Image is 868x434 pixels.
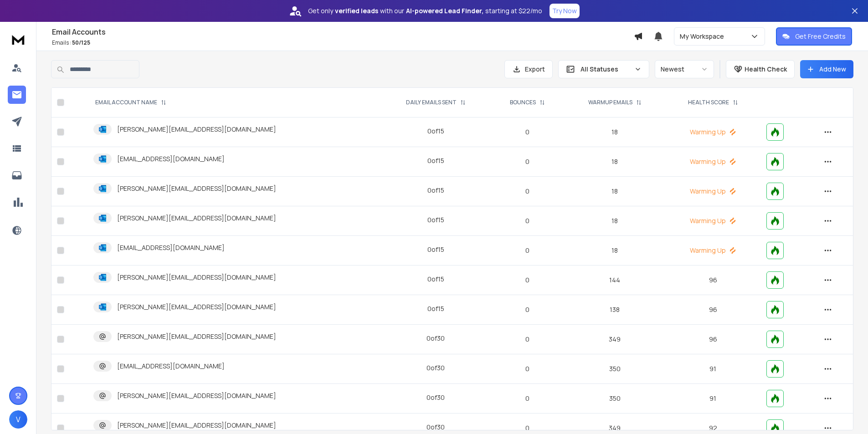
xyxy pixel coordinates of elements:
[496,335,559,344] p: 0
[565,325,665,354] td: 349
[800,60,853,78] button: Add New
[795,32,846,41] p: Get Free Credits
[671,216,756,225] p: Warming Up
[552,6,577,15] p: Try Now
[496,394,559,403] p: 0
[665,384,761,414] td: 91
[95,99,166,106] div: EMAIL ACCOUNT NAME
[665,295,761,325] td: 96
[9,410,27,429] button: V
[510,99,536,106] p: BOUNCES
[496,276,559,285] p: 0
[496,187,559,196] p: 0
[117,362,225,371] p: [EMAIL_ADDRESS][DOMAIN_NAME]
[565,266,665,295] td: 144
[427,245,444,254] div: 0 of 15
[776,27,852,46] button: Get Free Credits
[496,364,559,373] p: 0
[665,354,761,384] td: 91
[427,186,444,195] div: 0 of 15
[117,302,276,311] p: [PERSON_NAME][EMAIL_ADDRESS][DOMAIN_NAME]
[117,391,276,400] p: [PERSON_NAME][EMAIL_ADDRESS][DOMAIN_NAME]
[117,184,276,193] p: [PERSON_NAME][EMAIL_ADDRESS][DOMAIN_NAME]
[335,6,378,15] strong: verified leads
[565,117,665,147] td: 18
[565,177,665,206] td: 18
[52,26,634,37] h1: Email Accounts
[496,246,559,255] p: 0
[117,332,276,341] p: [PERSON_NAME][EMAIL_ADDRESS][DOMAIN_NAME]
[688,99,729,106] p: HEALTH SCORE
[117,273,276,282] p: [PERSON_NAME][EMAIL_ADDRESS][DOMAIN_NAME]
[9,31,27,48] img: logo
[565,384,665,414] td: 350
[427,275,444,284] div: 0 of 15
[671,246,756,255] p: Warming Up
[496,128,559,137] p: 0
[496,424,559,433] p: 0
[665,325,761,354] td: 96
[565,236,665,266] td: 18
[588,99,632,106] p: WARMUP EMAILS
[427,156,444,165] div: 0 of 15
[565,295,665,325] td: 138
[308,6,542,15] p: Get only with our starting at $22/mo
[671,157,756,166] p: Warming Up
[117,154,225,163] p: [EMAIL_ADDRESS][DOMAIN_NAME]
[580,65,631,74] p: All Statuses
[426,393,445,402] div: 0 of 30
[427,127,444,136] div: 0 of 15
[117,214,276,223] p: [PERSON_NAME][EMAIL_ADDRESS][DOMAIN_NAME]
[680,32,728,41] p: My Workspace
[426,363,445,373] div: 0 of 30
[504,60,553,78] button: Export
[745,65,787,74] p: Health Check
[550,4,580,18] button: Try Now
[117,421,276,430] p: [PERSON_NAME][EMAIL_ADDRESS][DOMAIN_NAME]
[665,266,761,295] td: 96
[671,128,756,137] p: Warming Up
[427,304,444,313] div: 0 of 15
[406,6,483,15] strong: AI-powered Lead Finder,
[406,99,457,106] p: DAILY EMAILS SENT
[726,60,795,78] button: Health Check
[52,39,634,46] p: Emails :
[565,147,665,177] td: 18
[426,334,445,343] div: 0 of 30
[671,187,756,196] p: Warming Up
[426,423,445,432] div: 0 of 30
[565,354,665,384] td: 350
[496,305,559,314] p: 0
[565,206,665,236] td: 18
[117,125,276,134] p: [PERSON_NAME][EMAIL_ADDRESS][DOMAIN_NAME]
[72,39,90,46] span: 50 / 125
[427,215,444,225] div: 0 of 15
[496,216,559,225] p: 0
[655,60,714,78] button: Newest
[496,157,559,166] p: 0
[117,243,225,252] p: [EMAIL_ADDRESS][DOMAIN_NAME]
